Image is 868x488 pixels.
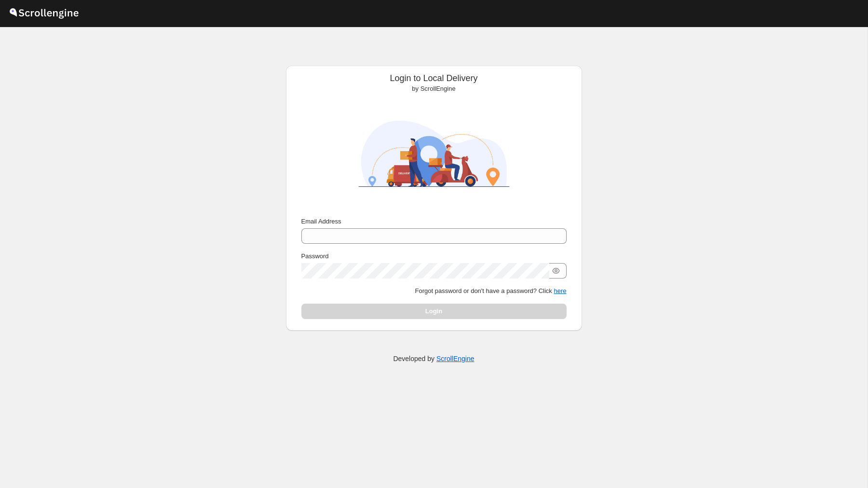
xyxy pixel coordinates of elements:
[412,85,455,92] span: by ScrollEngine
[294,73,574,94] div: Login to Local Delivery
[554,287,566,294] button: here
[301,286,567,296] p: Forgot password or don't have a password? Click
[393,354,474,363] p: Developed by
[436,355,475,363] a: ScrollEngine
[350,98,518,210] img: ScrollEngine
[301,218,341,225] span: Email Address
[301,252,329,260] span: Password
